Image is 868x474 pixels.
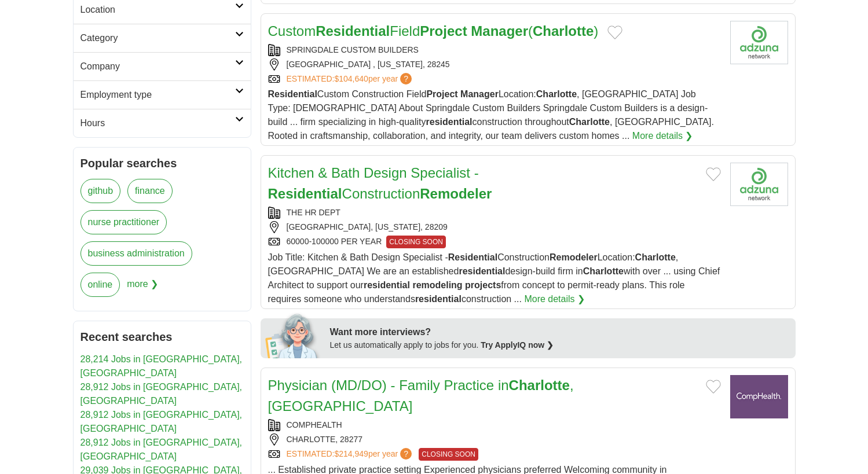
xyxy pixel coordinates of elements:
[268,165,492,201] a: Kitchen & Bath Design Specialist -ResidentialConstructionRemodeler
[533,23,594,39] strong: Charlotte
[420,23,467,39] strong: Project
[80,328,244,346] h2: Recent searches
[268,221,721,233] div: [GEOGRAPHIC_DATA], [US_STATE], 28209
[459,266,505,276] strong: residential
[268,89,714,141] span: Custom Construction Field Location: , [GEOGRAPHIC_DATA] Job Type: [DEMOGRAPHIC_DATA] About Spring...
[80,60,235,74] h2: Company
[706,167,721,181] button: Add to favorite jobs
[287,448,415,461] a: ESTIMATED:$214,949per year?
[74,80,251,109] a: Employment type
[268,207,721,219] div: THE HR DEPT
[80,273,120,297] a: online
[287,73,415,85] a: ESTIMATED:$104,640per year?
[80,116,235,130] h2: Hours
[80,31,235,45] h2: Category
[80,210,167,234] a: nurse practitioner
[730,163,788,206] img: Company logo
[316,23,390,39] strong: Residential
[400,448,412,460] span: ?
[268,433,721,446] div: CHARLOTTE, 28277
[74,52,251,80] a: Company
[583,266,624,276] strong: Charlotte
[415,294,462,304] strong: residential
[412,280,462,290] strong: remodeling
[80,410,243,433] a: 28,912 Jobs in [GEOGRAPHIC_DATA], [GEOGRAPHIC_DATA]
[268,23,599,39] a: CustomResidentialFieldProject Manager(Charlotte)
[80,438,243,461] a: 28,912 Jobs in [GEOGRAPHIC_DATA], [GEOGRAPHIC_DATA]
[268,58,721,71] div: [GEOGRAPHIC_DATA] , [US_STATE], 28245
[80,3,235,17] h2: Location
[74,109,251,137] a: Hours
[268,186,342,201] strong: Residential
[80,354,243,378] a: 28,214 Jobs in [GEOGRAPHIC_DATA], [GEOGRAPHIC_DATA]
[509,377,570,393] strong: Charlotte
[386,236,446,248] span: CLOSING SOON
[80,241,192,266] a: business administration
[268,252,720,304] span: Job Title: Kitchen & Bath Design Specialist - Construction Location: , [GEOGRAPHIC_DATA] We are a...
[524,292,585,306] a: More details ❯
[268,377,574,414] a: Physician (MD/DO) - Family Practice inCharlotte, [GEOGRAPHIC_DATA]
[287,420,342,429] a: COMPHEALTH
[481,340,554,350] a: Try ApplyIQ now ❯
[730,375,788,418] img: CompHealth logo
[127,179,173,203] a: finance
[471,23,528,39] strong: Manager
[635,252,676,262] strong: Charlotte
[460,89,499,99] strong: Manager
[364,280,410,290] strong: residential
[465,280,501,290] strong: projects
[80,155,244,172] h2: Popular searches
[265,312,321,358] img: apply-iq-scientist.png
[80,88,235,102] h2: Employment type
[426,89,457,99] strong: Project
[607,25,622,39] button: Add to favorite jobs
[74,24,251,52] a: Category
[334,449,368,458] span: $214,949
[268,236,721,248] div: 60000-100000 PER YEAR
[127,273,158,304] span: more ❯
[330,325,789,339] div: Want more interviews?
[550,252,598,262] strong: Remodeler
[426,117,473,127] strong: residential
[536,89,577,99] strong: Charlotte
[419,448,478,461] span: CLOSING SOON
[569,117,610,127] strong: Charlotte
[268,44,721,56] div: SPRINGDALE CUSTOM BUILDERS
[448,252,497,262] strong: Residential
[334,74,368,83] span: $104,640
[268,89,317,99] strong: Residential
[400,73,412,84] span: ?
[80,382,243,406] a: 28,912 Jobs in [GEOGRAPHIC_DATA], [GEOGRAPHIC_DATA]
[632,129,693,143] a: More details ❯
[420,186,492,201] strong: Remodeler
[730,21,788,64] img: Company logo
[706,380,721,394] button: Add to favorite jobs
[330,339,789,351] div: Let us automatically apply to jobs for you.
[80,179,121,203] a: github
